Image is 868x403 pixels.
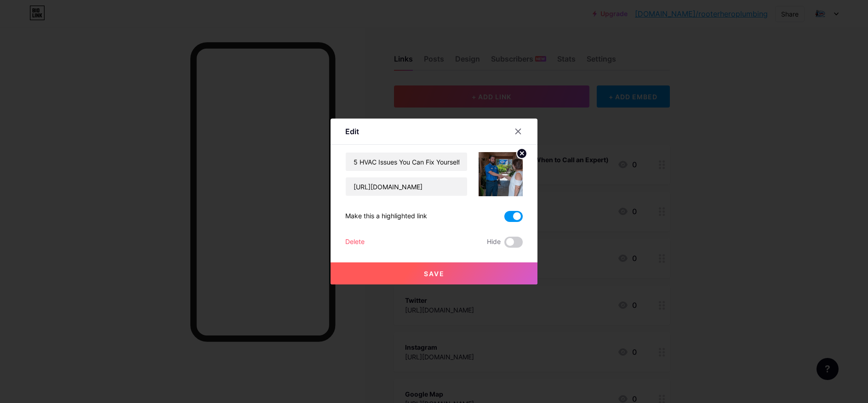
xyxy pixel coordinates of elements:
[345,211,427,222] div: Make this a highlighted link
[345,237,365,248] div: Delete
[345,126,359,137] div: Edit
[424,270,445,278] span: Save
[487,237,501,248] span: Hide
[479,152,523,196] img: link_thumbnail
[346,177,467,196] input: URL
[346,153,467,171] input: Title
[331,262,537,284] button: Save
